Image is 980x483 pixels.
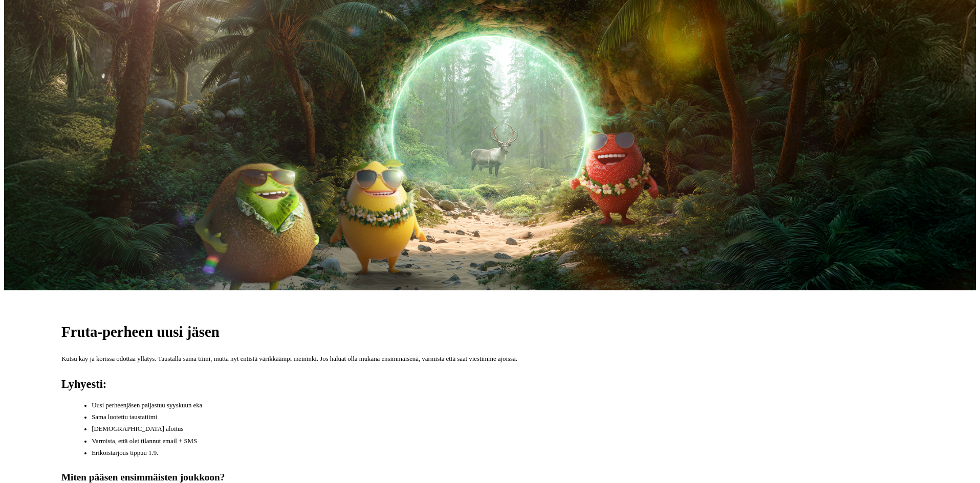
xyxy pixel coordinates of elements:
li: Erikoistarjous tippuu 1.9. [92,448,919,458]
h3: Miten pääsen ensimmäisten joukkoon? [61,471,919,483]
h1: Fruta-perheen uusi jäsen [61,323,919,341]
li: [DEMOGRAPHIC_DATA] aloitus [92,424,919,434]
li: Uusi perheenjäsen paljastuu syyskuun eka [92,401,919,410]
li: Sama luotettu taustatiimi [92,412,919,422]
span: Lyhyesti: [61,378,106,390]
p: Kutsu käy ja korissa odottaa yllätys. Taustalla sama tiimi, mutta nyt entistä värikkäämpi meinink... [61,354,919,364]
li: Varmista, että olet tilannut email + SMS [92,436,919,446]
